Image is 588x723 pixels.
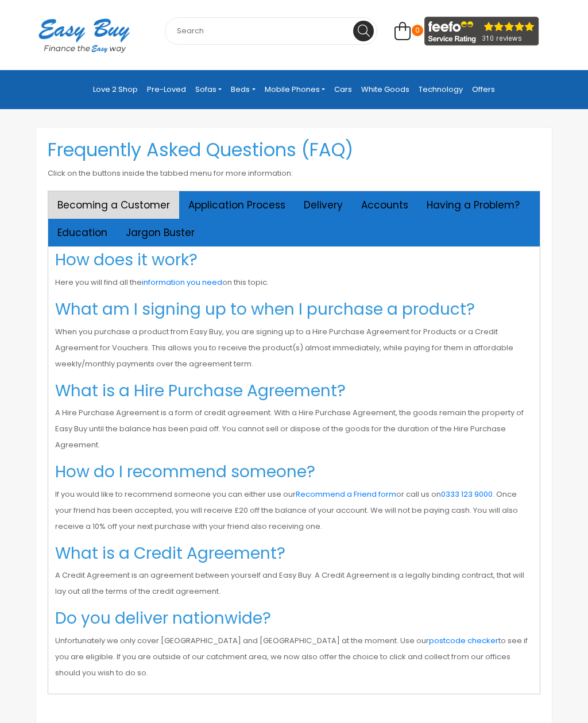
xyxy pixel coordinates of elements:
[55,609,533,628] h3: Do you deliver nationwide?
[412,25,423,36] span: 0
[55,633,533,681] p: Unfortunately we only cover [GEOGRAPHIC_DATA] and [GEOGRAPHIC_DATA] at the moment. Use our to see...
[48,219,117,246] button: Education
[226,79,260,100] a: Beds
[55,486,533,535] p: If you would like to recommend someone you can either use our or call us on . Once your friend ha...
[352,191,417,219] button: Accounts
[142,277,222,288] a: information you need
[429,635,498,646] a: postcode checker
[295,191,352,219] button: Delivery
[27,3,141,68] img: Easy Buy
[55,462,533,482] h3: How do I recommend someone?
[55,324,533,372] p: When you purchase a product from Easy Buy, you are signing up to a Hire Purchase Agreement for Pr...
[467,79,500,100] a: Offers
[48,165,540,181] p: Click on the buttons inside the tabbed menu for more information:
[117,219,204,246] button: Jargon Buster
[55,250,533,270] h3: How does it work?
[417,191,529,219] button: Having a Problem?
[48,139,540,161] h2: Frequently Asked Questions (FAQ)
[357,79,414,100] a: White Goods
[88,79,142,100] a: Love 2 Shop
[55,300,533,319] h3: What am I signing up to when I purchase a product?
[424,17,539,46] img: feefo_logo
[55,274,533,291] p: Here you will find all the on this topic.
[55,405,533,453] p: A Hire Purchase Agreement is a form of credit agreement. With a Hire Purchase Agreement, the good...
[55,544,533,563] h3: What is a Credit Agreement?
[55,567,533,600] p: A Credit Agreement is an agreement between yourself and Easy Buy. A Credit Agreement is a legally...
[48,191,179,219] button: Becoming a Customer
[394,28,411,41] a: 0
[260,79,330,100] a: Mobile Phones
[179,191,295,219] button: Application Process
[296,489,396,500] a: Recommend a Friend form
[441,489,493,500] a: 0333 123 9000
[414,79,467,100] a: Technology
[330,79,357,100] a: Cars
[142,79,191,100] a: Pre-Loved
[191,79,226,100] a: Sofas
[165,17,377,45] input: Search
[55,381,533,401] h3: What is a Hire Purchase Agreement?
